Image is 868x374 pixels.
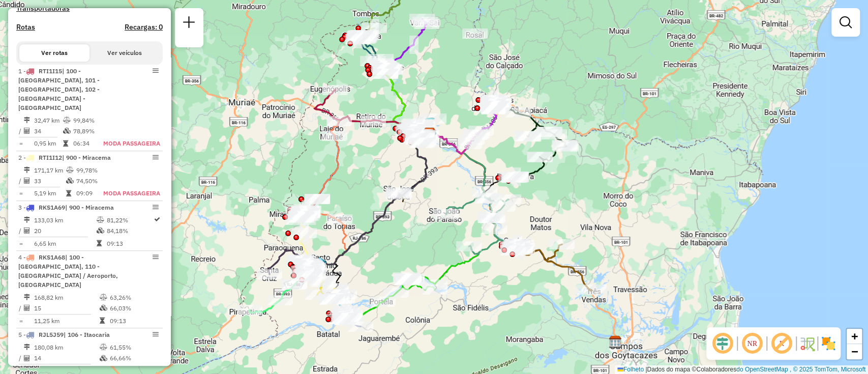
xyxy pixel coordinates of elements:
[63,117,71,123] i: % de utilização do peso
[24,178,30,184] i: Total de Atividades
[696,366,736,373] font: Colaboradores
[179,12,199,35] a: Nova sessão e pesquisa
[19,127,21,135] font: /
[154,216,160,222] i: Rota otimizada
[97,217,104,223] i: % de utilização do peso
[34,317,59,324] font: 11,25 km
[153,254,159,260] em: Opções
[41,49,68,56] font: Ver rotas
[100,355,107,361] i: % de utilização da cubagem
[313,256,326,270] img: PA - ITAPERUNA
[125,22,163,32] font: Recargas: 0
[847,329,862,344] a: Ampliar
[847,344,862,359] a: Diminuir o zoom
[799,335,815,352] img: Fluxo de ruas
[16,22,35,32] font: Rotas
[19,317,23,324] font: =
[34,354,41,362] font: 14
[73,139,89,147] font: 06:34
[73,127,95,135] font: 78,89%
[39,253,65,261] font: RKS1A68
[39,154,62,161] font: RTI1I12
[34,343,63,351] font: 180,08 km
[740,331,764,356] span: Ocultar NR
[110,343,131,351] font: 61,55%
[24,294,30,300] i: Distância Total
[851,330,858,342] font: +
[24,344,30,350] i: Distância Total
[34,166,63,174] font: 171,17 km
[423,127,436,140] img: CDD Itaperuna
[110,304,131,312] font: 66,03%
[100,305,107,311] i: % de utilização da cubagem
[19,44,89,62] button: Ver rotas
[39,204,65,211] font: RKS1A69
[63,128,71,134] i: % de utilização da cubagem
[34,177,41,185] font: 33
[19,354,21,362] font: /
[66,167,74,173] i: % de utilização do peso
[19,189,23,197] font: =
[63,140,68,147] i: Tempo total em rota
[103,189,160,197] font: MODA PASSAGEIRA
[97,240,102,246] i: Tempo total em rota
[39,67,62,75] font: RTI1I15
[623,366,644,373] font: Folheto
[62,154,111,161] font: | 900 - Miracema
[16,4,70,13] font: Transportadoras
[97,227,104,234] i: % de utilização da cubagem
[110,317,126,324] font: 09:13
[153,68,159,74] em: Opções
[153,331,159,337] em: Opções
[34,304,41,312] font: 15
[19,139,23,147] font: =
[107,239,123,247] font: 09:13
[76,189,93,197] font: 09:09
[645,366,647,373] font: |
[34,189,56,197] font: 5,19 km
[820,335,836,352] img: Exibir/Ocultar setores
[24,355,30,361] i: Total de Atividades
[107,227,128,235] font: 84,18%
[18,253,118,289] font: | 100 - [GEOGRAPHIC_DATA], 110 - [GEOGRAPHIC_DATA] / Aeroporto, [GEOGRAPHIC_DATA]
[34,294,63,301] font: 168,82 km
[110,354,131,362] font: 66,66%
[66,190,71,196] i: Tempo total em rota
[617,366,644,373] a: Folheto
[110,294,131,301] font: 63,26%
[153,204,159,210] em: Opções
[76,166,98,174] font: 99,78%
[24,128,30,134] i: Total de Atividades
[34,139,56,147] font: 0,95 km
[18,204,26,211] font: 3 -
[34,239,56,247] font: 6,65 km
[103,139,160,147] font: MODA PASSAGEIRA
[769,331,794,356] span: Exibir rótulo
[89,44,160,62] button: Ver veículos
[107,49,142,56] font: Ver veículos
[18,253,26,261] font: 4 -
[76,177,98,185] font: 74,50%
[24,167,30,173] i: Distância Total
[34,216,63,224] font: 133,03 km
[851,345,858,358] font: −
[462,28,488,39] div: Atividade não roteirizada - CELIA DE SOUZA MONTE
[34,127,41,135] font: 34
[19,177,21,185] font: /
[24,117,30,123] i: Distância Total
[34,227,41,235] font: 20
[18,154,26,161] font: 2 -
[24,305,30,311] i: Total de Atividades
[64,331,110,338] font: | 106 - Itaocaria
[153,154,159,160] em: Opções
[18,67,100,111] font: | 100 - [GEOGRAPHIC_DATA], 101 - [GEOGRAPHIC_DATA], 102 - [GEOGRAPHIC_DATA] - [GEOGRAPHIC_DATA]
[19,239,23,247] font: =
[24,227,30,234] i: Total de Atividades
[66,178,74,184] i: % de utilização da cubagem
[73,117,95,124] font: 99,84%
[16,23,35,32] a: Rotas
[100,344,107,350] i: % de utilização do peso
[39,331,64,338] font: RJL5J59
[609,335,622,349] img: CDD Campos dos Goytacazes
[107,216,128,224] font: 81,22%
